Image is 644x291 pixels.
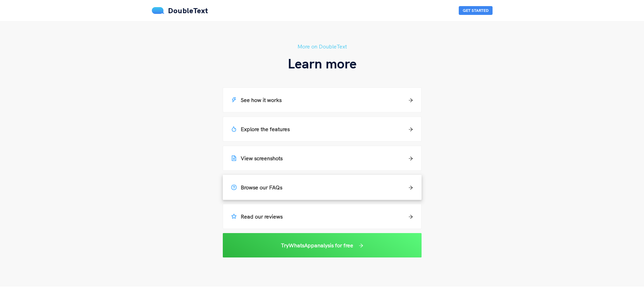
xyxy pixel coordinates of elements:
[359,243,363,248] span: arrow-right
[223,87,422,112] a: See how it works
[231,155,237,161] span: file-image
[231,125,290,133] h5: Explore the features
[223,175,422,200] a: Browse our FAQs
[231,214,237,219] span: star
[408,156,413,161] span: arrow-right
[231,97,237,103] span: thunderbolt
[408,98,413,103] span: arrow-right
[168,6,208,15] span: DoubleText
[281,241,353,249] h5: Try WhatsApp analysis for free
[221,42,424,51] h5: More on DoubleText
[408,127,413,132] span: arrow-right
[231,185,237,190] span: question-circle
[152,6,208,15] a: DoubleText
[223,233,422,257] a: TryWhatsAppanalysis for free
[223,146,422,171] a: View screenshots
[459,6,493,15] button: Get Started
[223,204,422,229] a: Read our reviews
[223,117,422,142] a: Explore the features
[408,214,413,219] span: arrow-right
[231,212,283,221] h5: Read our reviews
[231,154,283,162] h5: View screenshots
[231,126,237,132] span: fire
[152,7,165,14] img: mS3x8y1f88AAAAABJRU5ErkJggg==
[408,185,413,190] span: arrow-right
[231,183,282,191] h5: Browse our FAQs
[231,96,282,104] h5: See how it works
[221,55,424,72] h3: Learn more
